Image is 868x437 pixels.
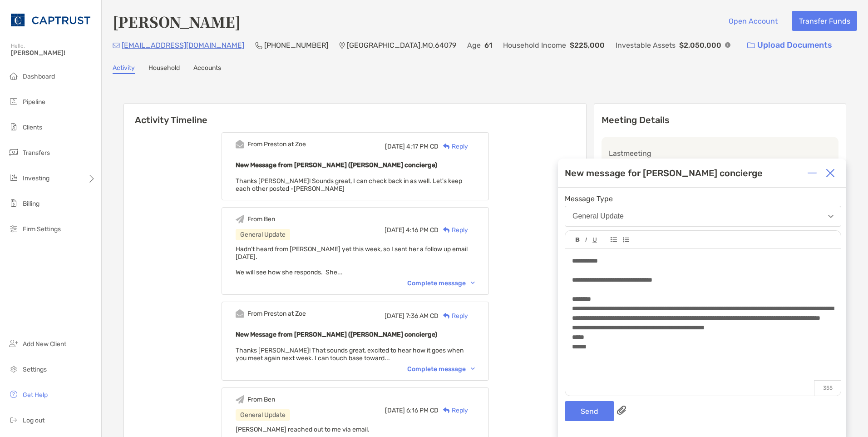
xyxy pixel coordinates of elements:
img: Chevron icon [471,367,475,370]
img: Reply icon [443,407,450,413]
span: 4:16 PM CD [406,226,439,234]
img: Phone Icon [255,42,262,49]
span: Hadn't heard from [PERSON_NAME] yet this week, so I sent her a follow up email [DATE]. We will se... [236,245,468,276]
div: From Ben [247,215,275,223]
a: Accounts [193,64,221,74]
img: clients icon [8,121,19,132]
span: Log out [23,417,44,424]
img: Chevron icon [471,282,475,284]
span: Clients [23,124,42,131]
span: [DATE] [385,407,405,414]
div: General Update [236,229,290,240]
img: Close [826,169,835,178]
span: Billing [23,200,39,208]
h6: Activity Timeline [124,104,586,125]
img: Event icon [236,140,244,149]
span: [DATE] [385,312,404,320]
div: General Update [236,409,290,421]
img: pipeline icon [8,96,19,107]
div: New message for [PERSON_NAME] concierge [565,168,763,179]
img: Editor control icon [622,237,629,243]
button: Open Account [721,11,784,31]
img: Event icon [236,309,244,318]
span: 7:36 AM CD [406,312,439,320]
span: Transfers [23,149,50,157]
span: Settings [23,366,47,373]
p: [PHONE_NUMBER] [264,40,328,51]
div: Complete message [407,279,475,287]
p: Household Income [503,40,566,51]
img: firm-settings icon [8,223,19,234]
img: investing icon [8,172,19,183]
img: Expand or collapse [808,169,817,178]
p: Age [467,40,481,51]
img: Reply icon [443,144,450,149]
span: [DATE] [385,143,405,150]
p: $2,050,000 [679,40,721,51]
img: Editor control icon [576,238,580,242]
a: Household [148,64,180,74]
span: Thanks [PERSON_NAME]! Sounds great, I can check back in as well. Let's keep each other posted -[P... [236,177,462,193]
span: Investing [23,174,49,182]
span: Add New Client [23,340,66,348]
img: billing icon [8,198,19,209]
img: paperclip attachments [617,406,626,415]
span: Dashboard [23,73,55,80]
span: 6:16 PM CD [406,407,439,414]
img: get-help icon [8,389,19,400]
a: Activity [113,64,135,74]
img: Event icon [236,395,244,404]
div: From Ben [247,396,275,403]
img: Info Icon [725,42,730,48]
img: settings icon [8,363,19,374]
div: From Preston at Zoe [247,310,306,318]
div: Reply [439,406,468,415]
img: CAPTRUST Logo [11,4,90,36]
img: add_new_client icon [8,338,19,349]
span: Get Help [23,391,48,399]
img: Reply icon [443,227,450,233]
img: Open dropdown arrow [828,215,833,218]
p: 61 [484,40,492,51]
p: [EMAIL_ADDRESS][DOMAIN_NAME] [122,40,244,51]
button: Transfer Funds [792,11,857,31]
img: Reply icon [443,313,450,319]
b: New Message from [PERSON_NAME] ([PERSON_NAME] concierge) [236,161,437,169]
div: Reply [439,142,468,151]
div: From Preston at Zoe [247,140,306,148]
p: Meeting Details [602,114,838,126]
img: Location Icon [339,42,345,49]
div: Complete message [407,365,475,373]
img: Editor control icon [611,237,617,242]
img: dashboard icon [8,70,19,81]
h4: [PERSON_NAME] [113,11,241,32]
p: $225,000 [570,40,605,51]
span: 4:17 PM CD [406,143,439,150]
span: Thanks [PERSON_NAME]! That sounds great, excited to hear how it goes when you meet again next wee... [236,347,464,362]
a: Upload Documents [741,35,838,55]
img: Editor control icon [585,238,587,242]
span: [DATE] [385,226,404,234]
img: transfers icon [8,147,19,158]
span: Message Type [565,194,841,203]
button: Send [565,401,614,421]
div: Reply [439,311,468,321]
p: [GEOGRAPHIC_DATA] , MO , 64079 [347,40,456,51]
b: New Message from [PERSON_NAME] ([PERSON_NAME] concierge) [236,331,437,338]
p: Investable Assets [616,40,676,51]
button: General Update [565,206,841,227]
div: Reply [439,225,468,235]
span: Pipeline [23,98,45,106]
span: Firm Settings [23,225,61,233]
img: Editor control icon [592,238,597,243]
img: logout icon [8,414,19,425]
span: [PERSON_NAME]! [11,49,96,57]
img: button icon [747,42,755,49]
img: Event icon [236,215,244,223]
img: Email Icon [113,43,120,48]
div: General Update [572,212,624,220]
p: Last meeting [609,148,831,159]
p: 355 [814,380,841,396]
